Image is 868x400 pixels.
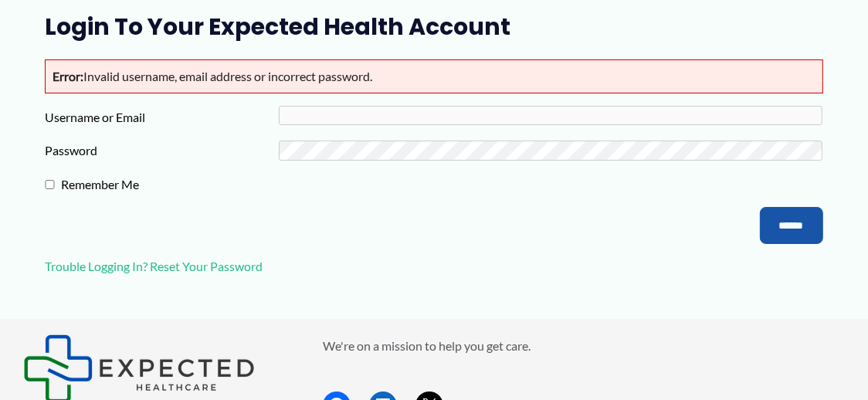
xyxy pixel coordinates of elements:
p: Invalid username, email address or incorrect password. [45,59,822,93]
label: Username or Email [45,106,278,129]
h1: Login to Your Expected Health Account [45,13,822,41]
label: Password [45,139,278,162]
label: Remember Me [55,173,288,196]
strong: Error: [53,69,83,83]
p: We're on a mission to help you get care. [323,334,845,358]
a: Trouble Logging In? Reset Your Password [45,259,263,273]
